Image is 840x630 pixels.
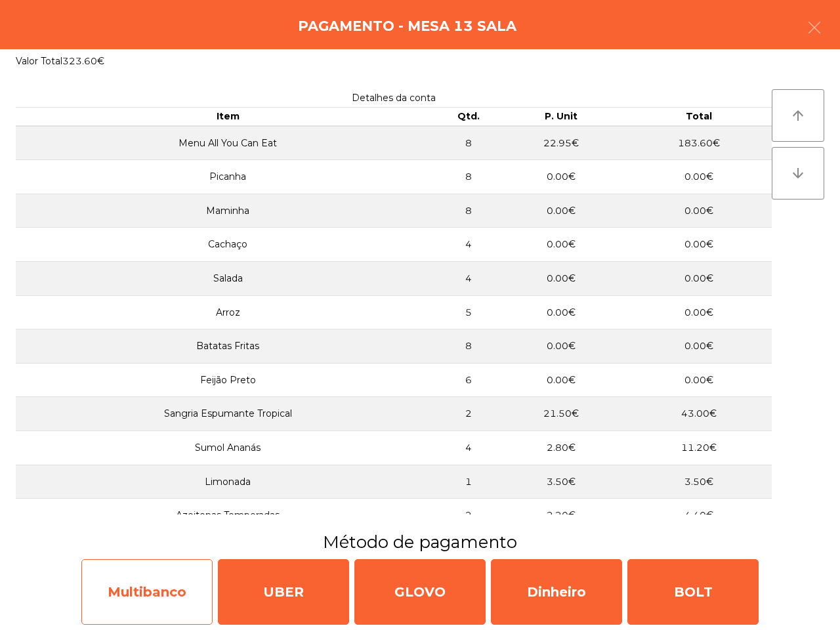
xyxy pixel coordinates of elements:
i: arrow_downward [790,165,806,181]
td: 6 [440,363,497,397]
td: Salada [16,262,440,296]
td: 22.95€ [497,126,626,160]
td: 0.00€ [626,295,772,329]
td: 0.00€ [626,363,772,397]
td: 0.00€ [497,295,626,329]
td: 0.00€ [626,329,772,364]
td: Cachaço [16,228,440,262]
td: 0.00€ [626,194,772,228]
td: Sangria Espumante Tropical [16,397,440,431]
td: 0.00€ [497,329,626,364]
td: 2 [440,499,497,533]
td: 183.60€ [626,126,772,160]
td: 0.00€ [497,363,626,397]
td: 2.20€ [497,499,626,533]
span: 323.60€ [62,55,104,67]
th: Qtd. [440,108,497,126]
td: 0.00€ [626,228,772,262]
td: 8 [440,160,497,194]
td: Arroz [16,295,440,329]
th: P. Unit [497,108,626,126]
td: 43.00€ [626,397,772,431]
td: 0.00€ [626,160,772,194]
td: 8 [440,329,497,364]
td: 2.80€ [497,430,626,465]
td: Sumol Ananás [16,430,440,465]
div: Multibanco [81,559,213,625]
td: 21.50€ [497,397,626,431]
button: arrow_upward [772,89,824,142]
div: BOLT [627,559,759,625]
td: Maminha [16,194,440,228]
h4: Pagamento - Mesa 13 Sala [298,16,516,36]
td: Feijão Preto [16,363,440,397]
td: 0.00€ [497,228,626,262]
td: 1 [440,465,497,499]
td: 4.40€ [626,499,772,533]
span: Detalhes da conta [352,92,436,104]
i: arrow_upward [790,108,806,123]
td: 0.00€ [497,194,626,228]
td: 4 [440,228,497,262]
td: 2 [440,397,497,431]
span: Valor Total [16,55,62,67]
td: 0.00€ [497,160,626,194]
td: 3.50€ [497,465,626,499]
div: Dinheiro [491,559,622,625]
td: 0.00€ [497,262,626,296]
td: Menu All You Can Eat [16,126,440,160]
td: 8 [440,126,497,160]
th: Total [626,108,772,126]
td: 11.20€ [626,430,772,465]
h3: Método de pagamento [10,530,830,554]
td: Picanha [16,160,440,194]
td: 5 [440,295,497,329]
td: 4 [440,262,497,296]
div: UBER [218,559,349,625]
td: Batatas Fritas [16,329,440,364]
button: arrow_downward [772,147,824,199]
td: 0.00€ [626,262,772,296]
td: Limonada [16,465,440,499]
th: Item [16,108,440,126]
div: GLOVO [354,559,486,625]
td: Azeitonas Temperadas [16,499,440,533]
td: 4 [440,430,497,465]
td: 3.50€ [626,465,772,499]
td: 8 [440,194,497,228]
